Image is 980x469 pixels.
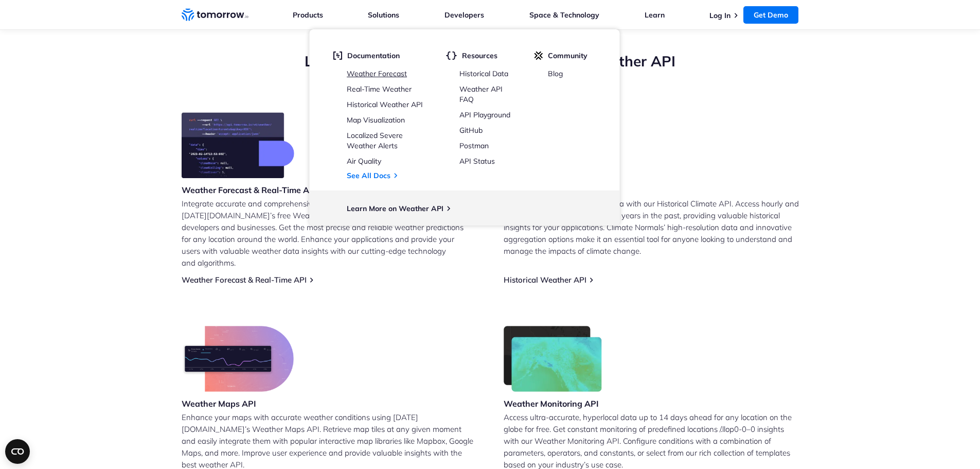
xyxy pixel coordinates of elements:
[347,100,423,109] a: Historical Weather API
[368,10,399,20] a: Solutions
[182,275,307,285] a: Weather Forecast & Real-Time API
[462,51,497,60] span: Resources
[459,157,495,166] a: API Status
[293,10,323,20] a: Products
[446,51,457,60] img: brackets.svg
[333,51,342,60] img: doc.svg
[709,11,730,20] a: Log In
[347,69,407,78] a: Weather Forecast
[743,6,798,24] a: Get Demo
[529,10,599,20] a: Space & Technology
[504,275,586,285] a: Historical Weather API
[504,398,602,409] h3: Weather Monitoring API
[548,51,587,60] span: Community
[548,69,563,78] a: Blog
[534,51,543,60] img: tio-c.svg
[347,84,412,94] a: Real-Time Weather
[347,51,400,60] span: Documentation
[182,51,799,71] h2: Leverage [DATE][DOMAIN_NAME]’s Free Weather API
[347,171,390,180] a: See All Docs
[182,184,317,196] h3: Weather Forecast & Real-Time API
[347,204,443,213] a: Learn More on Weather API
[182,7,248,23] a: Home link
[504,198,799,257] p: Unlock the power of historical data with our Historical Climate API. Access hourly and daily weat...
[347,131,403,150] a: Localized Severe Weather Alerts
[444,10,484,20] a: Developers
[459,141,489,150] a: Postman
[459,126,483,135] a: GitHub
[645,10,665,20] a: Learn
[347,157,381,166] a: Air Quality
[182,398,294,409] h3: Weather Maps API
[347,115,405,125] a: Map Visualization
[182,198,477,269] p: Integrate accurate and comprehensive weather data into your applications with [DATE][DOMAIN_NAME]...
[459,84,503,104] a: Weather API FAQ
[459,69,508,78] a: Historical Data
[5,439,30,464] button: Open CMP widget
[459,110,510,119] a: API Playground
